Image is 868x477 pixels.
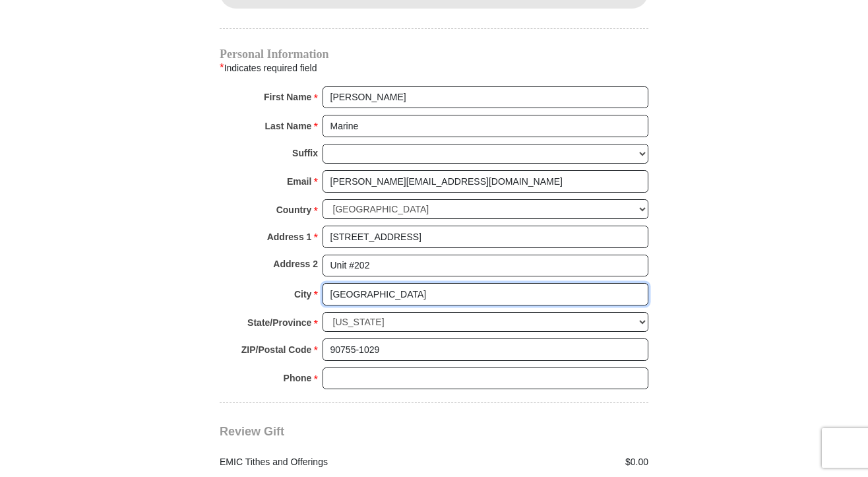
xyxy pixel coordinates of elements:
strong: Last Name [265,117,312,135]
strong: Email [287,172,311,191]
strong: First Name [264,88,311,106]
div: EMIC Tithes and Offerings [213,455,435,469]
strong: State/Province [247,313,311,332]
strong: Country [276,201,312,219]
div: $0.00 [434,455,656,469]
strong: Address 2 [273,255,318,273]
div: Indicates required field [220,59,648,77]
strong: Address 1 [267,228,312,246]
strong: Phone [284,369,312,387]
h4: Personal Information [220,49,648,59]
span: Review Gift [220,425,284,438]
strong: Suffix [292,144,318,162]
strong: ZIP/Postal Code [241,340,312,359]
strong: City [294,285,311,303]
